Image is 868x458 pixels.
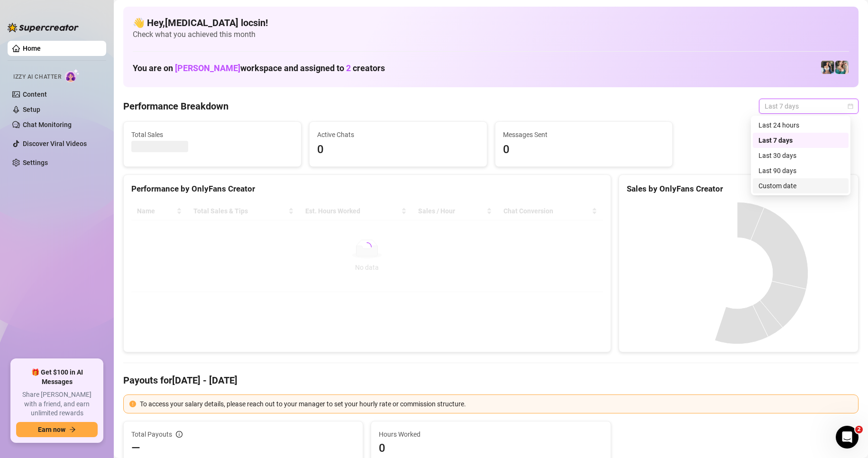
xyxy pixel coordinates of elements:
span: loading [362,242,372,252]
div: Last 7 days [753,133,849,148]
span: 2 [855,426,863,433]
div: Last 90 days [758,165,843,176]
span: 0 [503,141,665,159]
a: Content [23,91,47,98]
span: Last 7 days [765,99,853,113]
span: 🎁 Get $100 in AI Messages [16,368,98,386]
span: exclamation-circle [129,401,136,407]
span: 0 [317,141,479,159]
img: Zaddy [835,61,849,74]
img: logo-BBDzfeDw.svg [8,23,79,32]
div: Custom date [758,181,843,191]
div: Performance by OnlyFans Creator [131,183,603,195]
h1: You are on workspace and assigned to creators [133,63,385,73]
a: Settings [23,159,48,166]
span: [PERSON_NAME] [175,63,240,73]
span: Share [PERSON_NAME] with a friend, and earn unlimited rewards [16,390,98,418]
h4: 👋 Hey, [MEDICAL_DATA] locsin ! [133,16,849,29]
img: Katy [821,61,834,74]
div: Last 7 days [758,135,843,146]
div: Last 30 days [753,148,849,163]
span: info-circle [176,431,183,438]
div: Last 24 hours [758,120,843,130]
div: Last 30 days [758,150,843,161]
span: calendar [848,103,853,109]
span: Total Payouts [131,429,172,440]
h4: Payouts for [DATE] - [DATE] [123,374,859,387]
span: arrow-right [69,426,76,433]
span: Total Sales [131,129,293,140]
h4: Performance Breakdown [123,100,228,113]
a: Discover Viral Videos [23,140,87,147]
span: Check what you achieved this month [133,29,849,40]
span: — [131,440,140,456]
div: Custom date [753,178,849,193]
span: Active Chats [317,129,479,140]
span: Izzy AI Chatter [13,73,61,82]
div: Last 90 days [753,163,849,178]
a: Setup [23,106,40,113]
a: Chat Monitoring [23,121,72,128]
img: AI Chatter [65,69,80,82]
div: To access your salary details, please reach out to your manager to set your hourly rate or commis... [140,399,852,409]
button: Earn nowarrow-right [16,422,98,437]
div: Last 24 hours [753,118,849,133]
span: Messages Sent [503,129,665,140]
a: Home [23,45,41,52]
span: 0 [379,440,603,456]
iframe: Intercom live chat [836,426,859,449]
div: Sales by OnlyFans Creator [627,183,850,195]
span: Earn now [38,426,65,433]
span: Hours Worked [379,429,603,440]
span: 2 [346,63,351,73]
